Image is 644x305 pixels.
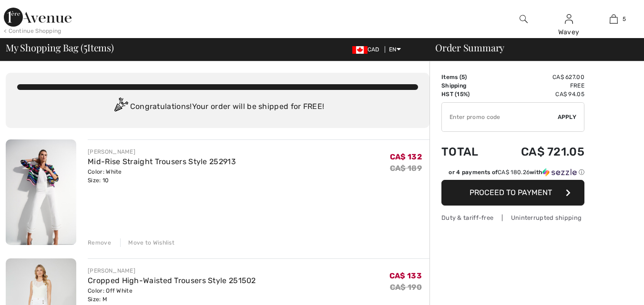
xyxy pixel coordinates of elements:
div: Move to Wishlist [120,238,174,247]
div: Color: Off White Size: M [88,286,256,304]
div: [PERSON_NAME] [88,266,256,275]
div: Duty & tariff-free | Uninterrupted shipping [441,213,584,222]
span: Apply [558,113,577,121]
td: Items ( ) [441,73,494,81]
img: Sezzle [542,168,577,177]
span: CA$ 133 [389,271,422,280]
span: 5 [461,74,465,80]
a: 5 [592,13,636,25]
img: My Info [565,13,573,25]
span: EN [389,46,401,53]
span: 5 [623,15,626,23]
td: CA$ 627.00 [494,73,584,81]
span: Proceed to Payment [470,188,552,197]
td: CA$ 721.05 [494,136,584,168]
div: Congratulations! Your order will be shipped for FREE! [17,98,418,117]
div: Remove [88,238,111,247]
td: Total [441,136,494,168]
img: 1ère Avenue [4,8,72,27]
td: HST (15%) [441,90,494,98]
s: CA$ 190 [390,283,422,292]
a: Sign In [565,14,573,23]
div: Wavey [547,27,591,37]
div: [PERSON_NAME] [88,148,236,156]
span: 5 [83,40,87,53]
img: Congratulation2.svg [111,98,130,117]
input: Promo code [442,103,558,131]
span: CAD [352,46,383,53]
img: Canadian Dollar [352,46,368,54]
td: CA$ 94.05 [494,90,584,98]
img: search the website [520,13,528,25]
div: or 4 payments of with [449,168,584,177]
span: My Shopping Bag ( Items) [6,43,114,52]
td: Shipping [441,81,494,90]
img: My Bag [610,13,618,25]
div: or 4 payments ofCA$ 180.26withSezzle Click to learn more about Sezzle [441,168,584,180]
span: CA$ 132 [390,152,422,161]
div: Color: White Size: 10 [88,167,236,185]
button: Proceed to Payment [441,180,584,206]
td: Free [494,81,584,90]
s: CA$ 189 [390,164,422,173]
div: < Continue Shopping [4,27,61,35]
img: Mid-Rise Straight Trousers Style 252913 [6,139,76,245]
a: Cropped High-Waisted Trousers Style 251502 [88,276,256,285]
span: CA$ 180.26 [498,169,530,176]
div: Order Summary [424,43,638,52]
a: Mid-Rise Straight Trousers Style 252913 [88,157,236,166]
